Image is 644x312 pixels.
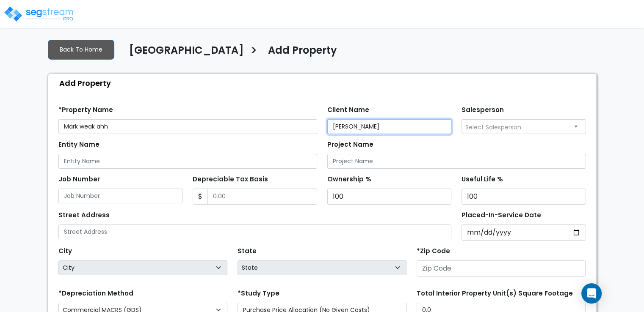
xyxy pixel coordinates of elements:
[58,119,317,134] input: Property Name
[238,246,257,256] label: State
[417,289,573,298] label: Total Interior Property Unit(s) Square Footage
[417,246,450,256] label: *Zip Code
[123,44,244,62] a: [GEOGRAPHIC_DATA]
[327,189,452,205] input: Ownership %
[462,189,586,205] input: Useful Life %
[193,189,208,205] span: $
[250,44,257,60] h3: >
[58,246,72,256] label: City
[207,189,317,205] input: 0.00
[58,211,110,220] label: Street Address
[327,175,371,184] label: Ownership %
[238,289,279,298] label: *Study Type
[462,211,541,220] label: Placed-In-Service Date
[58,175,100,184] label: Job Number
[129,44,244,59] h4: [GEOGRAPHIC_DATA]
[327,154,586,169] input: Project Name
[268,44,337,59] h4: Add Property
[581,283,602,304] div: Open Intercom Messenger
[58,140,100,150] label: Entity Name
[417,260,586,276] input: Zip Code
[327,105,369,115] label: Client Name
[58,154,317,169] input: Entity Name
[462,175,503,184] label: Useful Life %
[48,40,114,60] a: Back To Home
[53,74,596,92] div: Add Property
[3,5,75,22] img: logo_pro_r.png
[58,224,452,239] input: Street Address
[327,119,452,134] input: Client Name
[462,105,504,115] label: Salesperson
[262,44,337,62] a: Add Property
[465,123,521,131] span: Select Salesperson
[58,105,113,115] label: *Property Name
[58,289,133,298] label: *Depreciation Method
[193,175,268,184] label: Depreciable Tax Basis
[58,189,183,203] input: Job Number
[327,140,373,150] label: Project Name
